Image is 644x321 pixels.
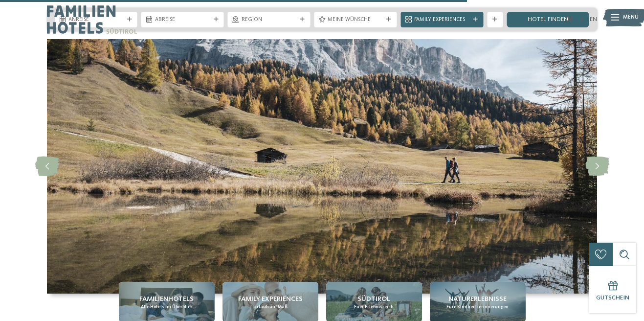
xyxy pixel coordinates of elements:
span: Südtirol [357,294,390,304]
a: DE [565,16,573,23]
span: Gutschein [596,295,629,301]
span: Alle Hotels im Überblick [141,304,193,310]
span: Naturerlebnisse [448,294,507,304]
span: Euer Erlebnisreich [354,304,394,310]
span: Familienhotels [139,294,194,304]
span: Family Experiences [238,294,303,304]
span: Urlaub auf Maß [253,304,288,310]
img: Familienhotels in den Dolomiten: Urlaub im Reich der bleichen Berge [47,39,597,294]
span: Eure Kindheitserinnerungen [446,304,509,310]
a: IT [579,16,584,23]
span: Menü [623,14,639,22]
a: EN [590,16,597,23]
a: Gutschein [589,266,636,313]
